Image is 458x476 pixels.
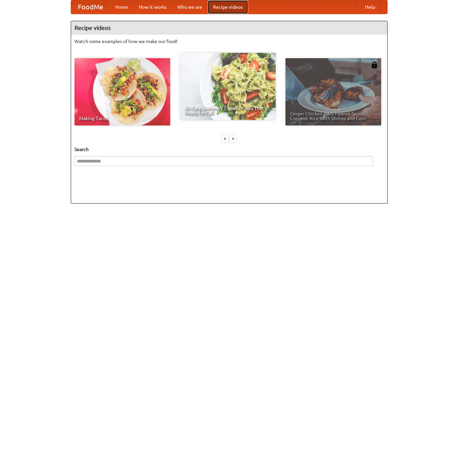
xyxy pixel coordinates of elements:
a: Who we are [172,0,208,14]
a: Home [110,0,133,14]
h4: Recipe videos [71,21,387,35]
a: An Easy, Summery Tomato Pasta That's Ready for Fall [180,53,276,120]
a: Help [360,0,380,14]
h5: Search [74,146,384,153]
p: Watch some examples of how we make our food! [74,38,384,45]
a: FoodMe [71,0,110,14]
div: « [222,134,228,143]
a: Making Tacos [74,58,170,125]
a: Recipe videos [208,0,248,14]
div: » [230,134,236,143]
a: How it works [133,0,172,14]
img: 483408.png [371,62,378,68]
span: An Easy, Summery Tomato Pasta That's Ready for Fall [185,106,271,115]
span: Making Tacos [79,116,165,121]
